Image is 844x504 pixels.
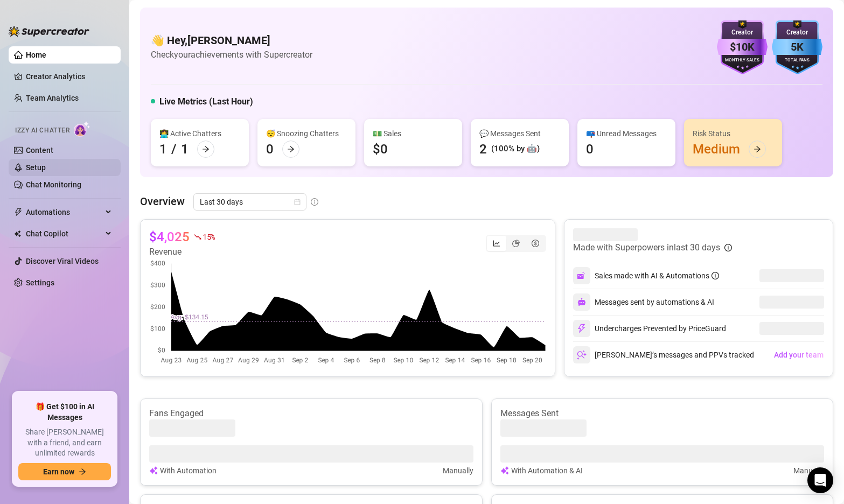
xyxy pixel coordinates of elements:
img: svg%3e [149,465,158,477]
span: 15 % [203,232,215,242]
div: Creator [717,27,768,38]
span: line-chart [493,240,500,247]
div: 0 [266,141,274,158]
span: Chat Copilot [26,225,102,242]
span: arrow-right [202,145,210,153]
button: Add your team [773,346,824,363]
span: fall [194,233,201,241]
article: Overview [140,193,185,209]
div: (100% by 🤖) [491,143,540,156]
a: Content [26,146,53,155]
img: Chat Copilot [14,230,21,237]
span: Share [PERSON_NAME] with a friend, and earn unlimited rewards [18,427,111,459]
article: With Automation [160,465,217,477]
span: Last 30 days [200,194,300,210]
div: [PERSON_NAME]’s messages and PPVs tracked [573,346,754,363]
div: Risk Status [693,128,773,139]
span: Automations [26,204,102,221]
article: Made with Superpowers in last 30 days [573,241,720,254]
span: pie-chart [512,240,520,247]
div: 💵 Sales [373,128,454,139]
a: Creator Analytics [26,68,112,85]
div: 5K [772,39,822,55]
img: svg%3e [577,271,587,281]
div: Messages sent by automations & AI [573,293,714,311]
img: svg%3e [577,298,586,306]
a: Chat Monitoring [26,180,81,189]
span: arrow-right [754,145,761,153]
div: 📪 Unread Messages [586,128,667,139]
img: svg%3e [577,324,587,333]
article: Manually [793,465,824,477]
div: Sales made with AI & Automations [595,270,719,282]
a: Discover Viral Videos [26,257,99,265]
img: blue-badge-DgoSNQY1.svg [772,20,822,74]
article: $4,025 [149,228,190,246]
h5: Live Metrics (Last Hour) [159,95,253,108]
span: Add your team [774,351,824,359]
div: 1 [159,141,167,158]
article: Messages Sent [500,408,825,419]
div: $10K [717,39,768,55]
span: arrow-right [79,468,86,475]
a: Team Analytics [26,94,79,102]
div: Total Fans [772,57,822,64]
div: Open Intercom Messenger [807,467,833,493]
article: With Automation & AI [511,465,583,477]
div: 👩‍💻 Active Chatters [159,128,240,139]
div: segmented control [486,235,546,252]
span: thunderbolt [14,208,23,216]
div: Monthly Sales [717,57,768,64]
article: Check your achievements with Supercreator [151,48,312,61]
a: Settings [26,278,54,287]
span: info-circle [712,272,719,279]
div: 0 [586,141,594,158]
article: Revenue [149,246,215,258]
img: svg%3e [500,465,509,477]
span: info-circle [311,198,318,206]
div: 😴 Snoozing Chatters [266,128,347,139]
span: 🎁 Get $100 in AI Messages [18,402,111,423]
span: Earn now [43,467,74,476]
div: Creator [772,27,822,38]
span: arrow-right [287,145,295,153]
img: logo-BBDzfeDw.svg [9,26,89,37]
img: purple-badge-B9DA21FR.svg [717,20,768,74]
span: calendar [294,199,301,205]
span: dollar-circle [532,240,539,247]
img: svg%3e [577,350,587,360]
div: Undercharges Prevented by PriceGuard [573,320,726,337]
div: $0 [373,141,388,158]
img: AI Chatter [74,121,90,137]
h4: 👋 Hey, [PERSON_NAME] [151,33,312,48]
a: Home [26,51,46,59]
span: Izzy AI Chatter [15,125,69,136]
div: 💬 Messages Sent [479,128,560,139]
span: info-circle [724,244,732,251]
div: 1 [181,141,189,158]
article: Manually [443,465,473,477]
div: 2 [479,141,487,158]
button: Earn nowarrow-right [18,463,111,480]
article: Fans Engaged [149,408,473,419]
a: Setup [26,163,46,172]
